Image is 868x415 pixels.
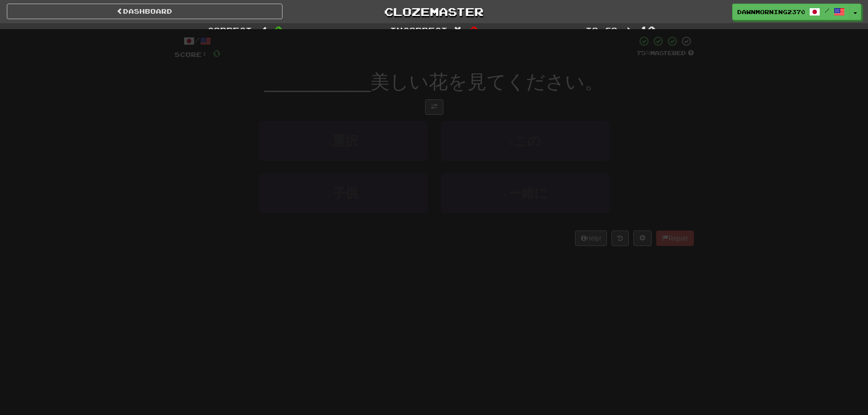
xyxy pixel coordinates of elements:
span: 0 [470,24,478,35]
button: Help! [575,231,607,246]
button: Report [656,231,693,246]
span: 美しい花を見てください。 [370,71,604,92]
span: __________ [264,71,371,92]
span: 0 [275,24,282,35]
div: / [175,36,221,47]
small: 1 . [328,139,333,147]
button: 1.選択 [259,121,427,161]
span: Correct [207,26,252,35]
button: Toggle translation (alt+t) [425,99,443,115]
span: Incorrect [390,26,447,35]
small: 4 . [503,192,508,199]
small: 2 . [509,139,515,147]
span: DawnMorning2370 [737,8,805,16]
button: 3.子供 [259,174,427,213]
span: 10 [640,24,656,35]
span: この [514,134,541,148]
small: 3 . [328,192,333,199]
span: 一緒に [508,186,547,200]
button: Round history (alt+y) [611,231,629,246]
span: To go [586,26,617,35]
a: Clozemaster [296,4,572,20]
span: 子供 [333,186,358,200]
span: / [825,7,829,14]
span: 75 % [637,49,650,56]
span: 選択 [333,134,358,148]
a: DawnMorning2370 / [732,4,850,20]
button: 2.この [441,121,610,161]
span: 0 [213,47,221,59]
span: : [454,26,464,34]
button: 4.一緒に [441,174,610,213]
a: Dashboard [7,4,282,19]
span: : [258,26,268,34]
span: Score: [175,51,207,58]
span: : [624,26,634,34]
div: Mastered [637,49,694,57]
